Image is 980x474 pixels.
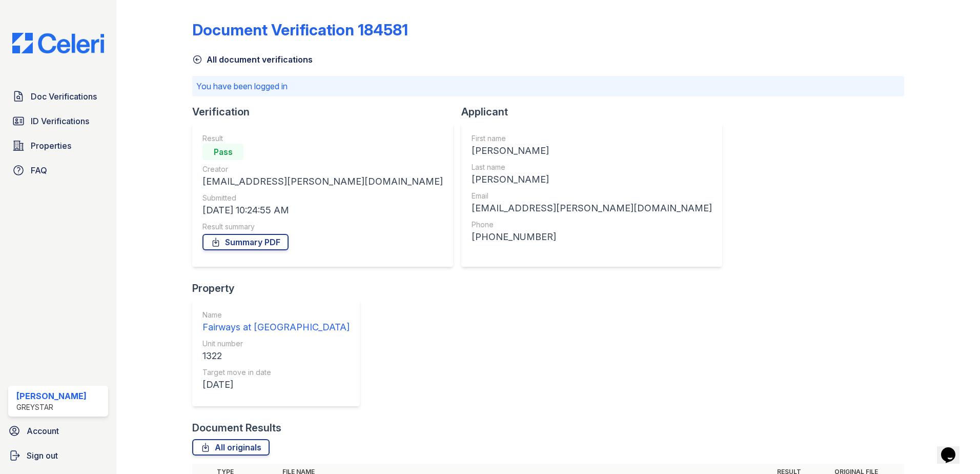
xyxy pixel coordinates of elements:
div: [EMAIL_ADDRESS][PERSON_NAME][DOMAIN_NAME] [472,201,712,215]
div: [EMAIL_ADDRESS][PERSON_NAME][DOMAIN_NAME] [202,174,443,189]
div: Verification [192,105,461,119]
div: [DATE] 10:24:55 AM [202,203,443,218]
a: Properties [8,135,108,156]
span: Properties [31,140,71,152]
div: [PHONE_NUMBER] [472,230,712,244]
a: Sign out [4,445,112,466]
img: CE_Logo_Blue-a8612792a0a2168367f1c8372b55b34899dd931a85d93a1a3d3e32e68fde9ad4.png [4,33,112,53]
p: You have been logged in [196,80,900,92]
div: Email [472,191,712,201]
div: [DATE] [202,378,350,392]
a: Summary PDF [202,234,289,250]
div: Unit number [202,339,350,349]
a: ID Verifications [8,111,108,131]
div: First name [472,133,712,144]
div: Result summary [202,222,443,232]
div: Fairways at [GEOGRAPHIC_DATA] [202,320,350,334]
div: Submitted [202,193,443,203]
a: Name Fairways at [GEOGRAPHIC_DATA] [202,310,350,334]
span: FAQ [31,164,47,176]
a: All document verifications [192,53,313,66]
div: Applicant [461,105,730,119]
span: Account [27,425,59,437]
span: Sign out [27,449,58,462]
div: [PERSON_NAME] [472,144,712,158]
a: FAQ [8,160,108,181]
div: Name [202,310,350,320]
span: Doc Verifications [31,90,97,103]
div: [PERSON_NAME] [472,172,712,187]
div: Greystar [16,402,87,412]
div: Document Verification 184581 [192,21,408,39]
div: Pass [202,144,243,160]
div: Result [202,133,443,144]
a: Doc Verifications [8,86,108,107]
div: Property [192,281,368,295]
div: Phone [472,220,712,230]
div: 1322 [202,349,350,363]
div: Document Results [192,421,281,435]
a: All originals [192,439,270,456]
span: ID Verifications [31,115,89,127]
div: Target move in date [202,367,350,378]
iframe: chat widget [937,433,970,464]
div: Creator [202,164,443,174]
div: Last name [472,162,712,172]
a: Account [4,421,112,441]
div: [PERSON_NAME] [16,390,87,402]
